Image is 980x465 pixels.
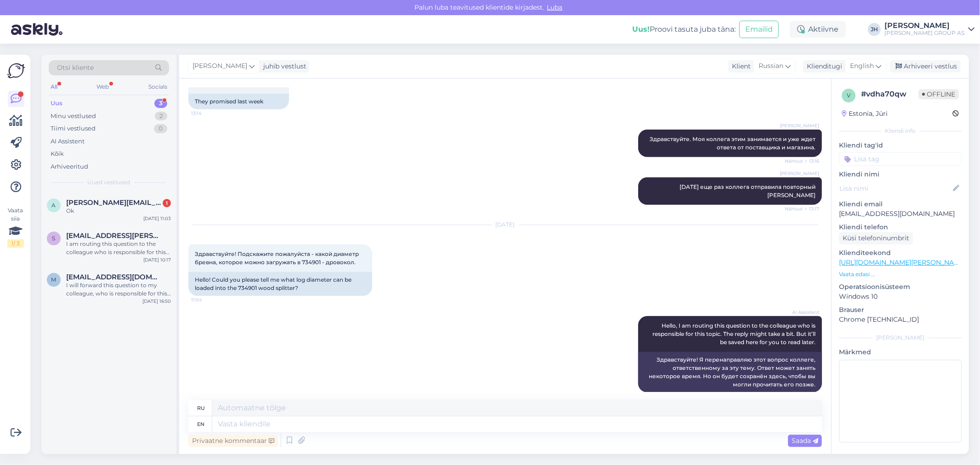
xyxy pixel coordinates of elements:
div: Kõik [51,149,64,159]
b: Uus! [632,25,650,34]
div: Web [95,81,111,93]
span: Luba [544,3,566,11]
div: Здравствуйте! Я перенаправляю этот вопрос коллеге, ответственному за эту тему. Ответ может занять... [638,352,822,392]
div: 3 [154,99,167,108]
p: Klienditeekond [839,248,962,258]
span: Здравствуйте! Подскажите пожалуйста - какой диаметр бревна, которое можно загружать в 734901 - др... [195,250,360,266]
p: Kliendi email [839,199,962,209]
span: m [51,276,57,283]
a: [PERSON_NAME][PERSON_NAME] GROUP AS [884,22,974,37]
div: Klient [728,62,751,71]
div: Estonia, Jüri [842,109,888,119]
span: Otsi kliente [57,63,94,73]
p: Operatsioonisüsteem [839,282,962,292]
p: [EMAIL_ADDRESS][DOMAIN_NAME] [839,209,962,219]
span: Saada [792,437,818,445]
span: [DATE] еще раз коллега отправила повторный [PERSON_NAME] [680,183,817,198]
p: Chrome [TECHNICAL_ID] [839,315,962,324]
button: Emailid [739,21,779,38]
div: Aktiivne [790,21,846,38]
div: Vaata siia [7,206,24,248]
div: [DATE] 11:03 [143,215,171,222]
p: Kliendi tag'id [839,141,962,150]
div: Klienditugi [803,62,842,71]
span: s [52,235,56,242]
input: Lisa tag [839,152,962,166]
p: Kliendi telefon [839,222,962,232]
div: [PERSON_NAME] GROUP AS [884,29,964,37]
p: Windows 10 [839,292,962,301]
div: AI Assistent [51,137,85,146]
span: mroomusaar@gmail.com [66,273,162,281]
img: Askly Logo [7,62,25,79]
div: Socials [147,81,169,93]
span: [PERSON_NAME] [780,122,819,129]
div: Arhiveeritud [51,162,88,171]
span: Здравствуйте. Моя коллега этим занимается и уже ждет ответа от поставщика и магазина. [650,136,817,151]
div: I am routing this question to the colleague who is responsible for this topic. The reply might ta... [66,240,171,256]
div: JH [868,23,881,36]
div: Proovi tasuta juba täna: [632,24,736,35]
div: [DATE] [188,221,822,229]
span: Russian [759,61,783,71]
div: 1 / 3 [7,239,24,248]
input: Lisa nimi [839,183,951,193]
div: juhib vestlust [260,62,306,71]
div: # vdha70qw [861,89,918,100]
div: en [198,416,205,432]
div: Minu vestlused [51,112,96,121]
div: Küsi telefoninumbrit [839,232,913,244]
div: Tiimi vestlused [51,124,96,133]
div: Privaatne kommentaar [188,435,278,447]
span: Offline [918,89,959,99]
span: Hello, I am routing this question to the colleague who is responsible for this topic. The reply m... [652,322,817,346]
div: Uus [51,99,62,108]
a: [URL][DOMAIN_NAME][PERSON_NAME] [839,258,966,267]
span: Uued vestlused [88,178,130,187]
span: AI Assistent [785,309,819,316]
span: English [850,61,874,71]
span: [PERSON_NAME] [193,61,247,71]
span: sild.marek@gmail.com [66,232,162,240]
span: [PERSON_NAME] [780,170,819,177]
div: [DATE] 16:50 [142,298,171,305]
span: a [52,202,56,209]
div: [PERSON_NAME] [884,22,964,29]
p: Brauser [839,305,962,315]
div: 0 [154,124,167,133]
p: Märkmed [839,347,962,357]
div: Hello! Could you please tell me what log diameter can be loaded into the 734901 wood splitter? [188,272,372,296]
div: Arhiveeri vestlus [890,60,961,73]
span: 13:14 [191,110,226,117]
div: [PERSON_NAME] [839,334,962,342]
div: I will forward this question to my colleague, who is responsible for this. The reply will be here... [66,281,171,298]
p: Kliendi nimi [839,170,962,179]
div: [DATE] 10:17 [143,256,171,263]
span: v [847,92,850,99]
div: Kliendi info [839,127,962,135]
div: All [49,81,59,93]
div: ru [197,400,205,416]
div: Ok [66,207,171,215]
span: Nähtud ✓ 13:16 [785,158,819,164]
span: artur.meldre@gmail.com [66,198,162,207]
span: 11:04 [191,296,226,303]
div: 1 [163,199,171,207]
div: 2 [155,112,167,121]
span: Nähtud ✓ 13:17 [785,205,819,212]
div: They promised last week [188,94,289,109]
p: Vaata edasi ... [839,270,962,278]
